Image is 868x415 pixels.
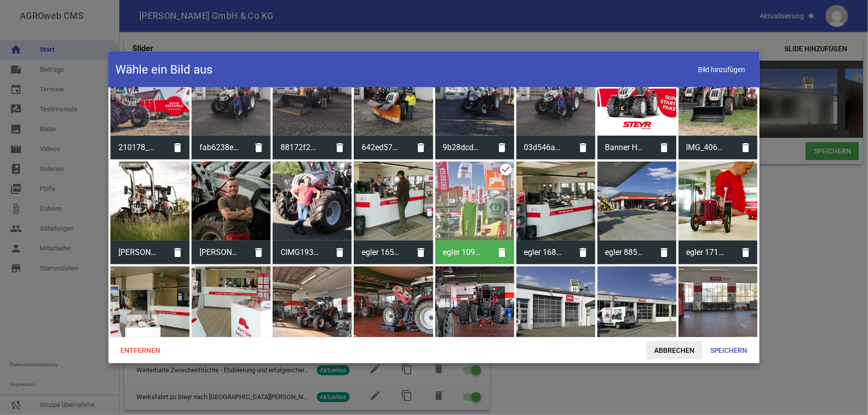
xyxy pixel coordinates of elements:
span: Patrick Romer 2 (005).jpg [110,240,166,265]
span: 9b28dcdc-68d7-4128-acb3-daba8d9b40bd.JPG [435,135,490,161]
i: delete [166,241,190,264]
span: Bild hinzufügen [691,60,753,80]
i: delete [653,136,676,160]
h4: Wähle ein Bild aus [115,62,212,78]
i: delete [572,136,595,160]
i: delete [247,136,271,160]
i: delete [490,241,514,264]
span: egler 109x.jpg [435,240,490,265]
i: delete [734,241,758,264]
i: delete [734,136,758,160]
span: Banner Händlerwebsite STEYR Absolut CVT.jpg [597,135,653,161]
span: 210178_Egler_Storchenwette_Newsletter_600x1500px_low2.jpg [110,135,166,161]
span: 03d546a0-9b9b-4885-9051-56ff65ea47ea.JPG [516,135,572,161]
span: Abbrechen [646,341,702,359]
span: egler 171.jpg [678,240,734,265]
span: egler 885x.jpg [597,240,653,265]
i: delete [653,241,676,264]
span: Speichern [702,341,756,359]
span: IMG_4063.JPG [678,135,734,161]
span: egler 168.jpg [516,240,572,265]
i: delete [328,136,352,160]
span: egler 165.jpg [354,240,409,265]
i: delete [490,136,514,160]
span: 88172f23-359c-43cf-a9fe-a35c3ff595f2.JPG [273,135,328,161]
span: Entfernen [112,341,168,359]
span: Patrick Romer 1 (006).jpg [192,240,247,265]
i: delete [409,136,433,160]
span: fab6238e-2bbb-4a5c-8ddc-d23122b4e6d9.JPG [192,135,247,161]
span: 642ed578-4c6a-4e21-b990-c704b6f7d60f.JPG [354,135,409,161]
i: delete [247,241,271,264]
i: delete [166,136,190,160]
i: delete [328,241,352,264]
i: delete [572,241,595,264]
i: delete [409,241,433,264]
span: CIMG1937.JPG [273,240,328,265]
